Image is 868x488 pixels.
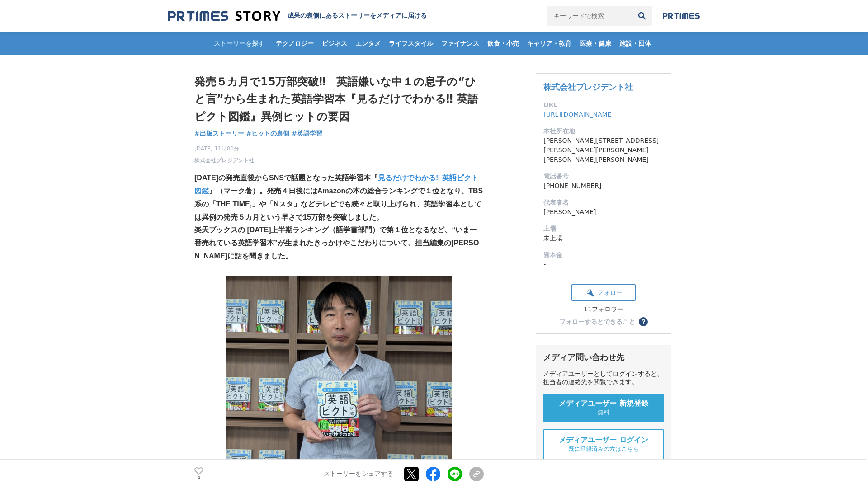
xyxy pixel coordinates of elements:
dd: 未上場 [543,234,664,243]
button: 検索 [632,6,652,26]
a: [URL][DOMAIN_NAME] [543,111,614,118]
img: prtimes [663,12,700,19]
div: メディアユーザーとしてログインすると、担当者の連絡先を閲覧できます。 [543,370,664,386]
dd: [PHONE_NUMBER] [543,181,664,191]
a: 医療・健康 [576,32,615,55]
h2: 成果の裏側にあるストーリーをメディアに届ける [288,12,427,20]
span: メディアユーザー ログイン [559,436,648,445]
span: ライフスタイル [385,39,437,47]
span: メディアユーザー 新規登録 [559,399,648,408]
span: 既に登録済みの方はこちら [568,445,639,453]
span: エンタメ [352,39,384,47]
p: ストーリーをシェアする [324,470,393,478]
button: フォロー [571,284,636,301]
span: テクノロジー [272,39,317,47]
a: キャリア・教育 [524,32,575,55]
strong: 』（マーク著）。発売４日後にはAmazonの本の総合ランキングで１位となり、TBS系の「THE TIME,」や「Nスタ」などテレビでも続々と取り上げられ、英語学習本としては異例の発売５カ月という... [194,187,483,221]
strong: 楽天ブックスの [DATE]上半期ランキング（語学書部門）で第１位となるなど、“いま一番売れている英語学習本”が生まれたきっかけやこだわりについて、担当編集の[PERSON_NAME]に話を聞き... [194,226,479,260]
a: #出版ストーリー [194,129,244,138]
dt: 電話番号 [543,172,664,181]
input: キーワードで検索 [547,6,632,26]
div: メディア問い合わせ先 [543,352,664,363]
dd: [PERSON_NAME][STREET_ADDRESS][PERSON_NAME][PERSON_NAME][PERSON_NAME][PERSON_NAME] [543,136,664,164]
a: メディアユーザー ログイン 既に登録済みの方はこちら [543,429,664,460]
span: ビジネス [318,39,351,47]
span: #ヒットの裏側 [246,129,290,137]
div: フォローするとできること [559,319,635,325]
a: 株式会社プレジデント社 [194,156,254,164]
a: メディアユーザー 新規登録 無料 [543,394,664,422]
a: 見るだけでわかる‼ 英語ピクト図鑑 [194,174,478,195]
button: ？ [639,317,648,326]
span: [DATE] 11時00分 [194,145,254,153]
a: 施設・団体 [616,32,655,55]
dt: 上場 [543,224,664,234]
strong: [DATE]の発売直後からSNSで話題となった英語学習本『 [194,174,378,182]
dd: [PERSON_NAME] [543,207,664,217]
p: 4 [194,476,203,480]
span: 飲食・小売 [484,39,523,47]
a: ビジネス [318,32,351,55]
dt: 資本金 [543,250,664,260]
span: #英語学習 [292,129,322,137]
span: #出版ストーリー [194,129,244,137]
span: キャリア・教育 [524,39,575,47]
a: 株式会社プレジデント社 [543,82,633,92]
a: #ヒットの裏側 [246,129,290,138]
a: 飲食・小売 [484,32,523,55]
a: 成果の裏側にあるストーリーをメディアに届ける 成果の裏側にあるストーリーをメディアに届ける [168,10,427,22]
div: 11フォロワー [571,305,636,314]
h1: 発売５カ月で15万部突破‼ 英語嫌いな中１の息子の“ひと言”から生まれた英語学習本『見るだけでわかる‼ 英語ピクト図鑑』異例ヒットの要因 [194,73,484,125]
a: #英語学習 [292,129,322,138]
a: エンタメ [352,32,384,55]
dt: URL [543,100,664,110]
span: ファイナンス [438,39,483,47]
span: ？ [640,319,646,325]
a: ファイナンス [438,32,483,55]
span: 施設・団体 [616,39,655,47]
span: 無料 [598,408,609,417]
img: 成果の裏側にあるストーリーをメディアに届ける [168,10,280,22]
dt: 本社所在地 [543,127,664,136]
span: 医療・健康 [576,39,615,47]
dd: - [543,260,664,269]
a: テクノロジー [272,32,317,55]
dt: 代表者名 [543,198,664,207]
a: ライフスタイル [385,32,437,55]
